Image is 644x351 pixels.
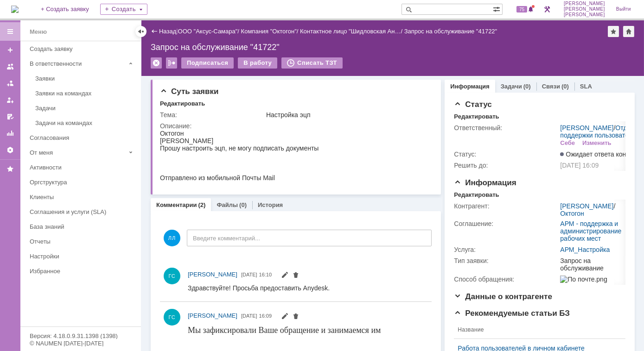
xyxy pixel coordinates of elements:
a: [PERSON_NAME] [560,124,613,132]
span: Рекомендуемые статьи БЗ [454,309,570,318]
div: Отчеты [30,238,135,245]
div: Услуга: [454,246,558,253]
div: Описание: [160,122,431,130]
a: Оргструктура [26,175,139,189]
div: Способ обращения: [454,276,558,283]
div: Избранное [30,268,125,275]
a: Задачи на командах [32,116,139,130]
div: Версия: 4.18.0.9.31.1398 (1398) [30,333,132,339]
div: Запрос на обслуживание "41722" [151,43,635,52]
div: Изменить [582,139,612,147]
div: / [178,28,241,35]
a: Комментарии [156,201,197,208]
a: Мои согласования [3,109,18,124]
span: [PERSON_NAME] [188,271,237,278]
div: Контрагент: [454,202,558,210]
div: Работа с массовостью [166,57,177,69]
div: / [241,28,300,35]
span: ЛЛ [164,230,180,246]
a: Создать заявку [26,42,139,56]
a: Файлы [217,201,238,208]
div: Решить до: [454,162,558,169]
div: Редактировать [454,191,499,199]
a: Компания "Октогон" [241,28,297,35]
a: ООО "Аксус-Самара" [178,28,238,35]
a: Активности [26,160,139,175]
span: Удалить [292,272,300,280]
div: (0) [561,83,569,90]
div: Согласования [30,134,135,141]
a: История [258,201,283,208]
div: Меню [30,26,47,38]
a: Согласования [26,131,139,145]
span: 16:09 [259,313,272,319]
a: АРМ - поддержка и администрирование рабочих мест [560,220,621,242]
a: Создать заявку [3,43,18,57]
div: Настройка эцп [266,111,429,119]
span: Данные о контрагенте [454,292,552,301]
span: Суть заявки [160,87,218,96]
span: Удалить [292,313,300,321]
a: Отчеты [26,234,139,249]
div: Создать заявку [30,45,135,52]
span: 75 [516,6,527,13]
div: © NAUMEN [DATE]-[DATE] [30,340,132,346]
span: Расширенный поиск [493,4,502,13]
span: [DATE] 16:09 [560,162,599,169]
a: Перейти на домашнюю страницу [11,6,19,13]
div: Активности [30,164,135,171]
div: Заявки на командах [35,90,135,97]
a: SLA [580,83,592,90]
a: Заявки в моей ответственности [3,76,18,91]
span: Статус [454,100,491,109]
span: Информация [454,178,516,187]
a: Отдел поддержки пользователей [560,124,639,139]
div: В ответственности [30,60,125,67]
a: Настройки [26,249,139,263]
a: Назад [159,28,176,35]
a: Мои заявки [3,93,18,107]
a: Заявки [32,71,139,86]
div: Себе [560,139,575,147]
div: Оргструктура [30,179,135,186]
img: По почте.png [560,276,607,283]
a: [PERSON_NAME] [188,311,237,320]
div: Клиенты [30,194,135,201]
div: Удалить [151,57,162,69]
a: Задачи [501,83,522,90]
span: [DATE] [241,272,257,277]
a: Информация [450,83,489,90]
a: Октогон [560,210,584,217]
div: Настройки [30,253,135,260]
div: (0) [239,201,247,208]
a: [PERSON_NAME] [188,270,237,279]
div: / [560,202,622,217]
span: Редактировать [281,313,288,321]
span: [PERSON_NAME] [564,12,605,18]
div: Редактировать [454,113,499,120]
span: Редактировать [281,272,288,280]
div: Запрос на обслуживание [560,257,622,272]
div: Сделать домашней страницей [623,26,634,37]
div: Запрос на обслуживание "41722" [404,28,497,35]
span: [PERSON_NAME] [188,312,237,319]
a: [PERSON_NAME] [560,202,613,210]
a: Настройки [3,143,18,157]
div: Задачи [35,105,135,112]
div: Соглашение: [454,220,558,227]
a: Заявки на командах [32,86,139,100]
div: Соглашения и услуги (SLA) [30,208,135,215]
span: [DATE] [241,313,257,319]
a: База знаний [26,219,139,234]
div: Создать [100,4,147,15]
div: База знаний [30,223,135,230]
div: (0) [523,83,531,90]
span: 16:10 [259,272,272,277]
div: (2) [198,201,206,208]
div: Задачи на командах [35,119,135,126]
div: | [176,27,178,34]
a: Задачи [32,101,139,115]
div: От меня [30,149,125,156]
div: Тема: [160,111,264,119]
a: Соглашения и услуги (SLA) [26,205,139,219]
